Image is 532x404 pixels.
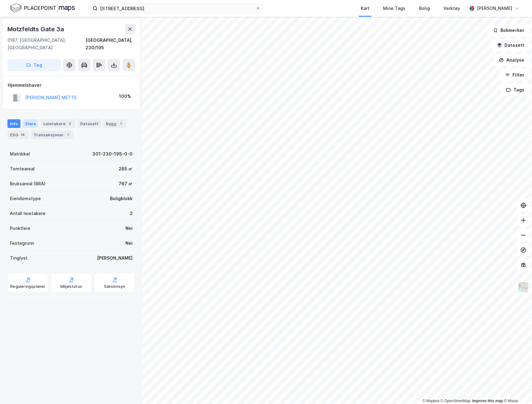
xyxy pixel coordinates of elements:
button: Analyse [494,54,530,66]
div: 285 ㎡ [119,165,133,173]
div: Punktleie [10,225,30,232]
a: Improve this map [472,399,503,403]
button: Bokmerker [488,24,530,37]
div: Boligblokk [110,195,133,202]
div: Info [7,119,20,128]
button: Tag [7,59,61,71]
div: Eiere [23,119,38,128]
div: Tomteareal [10,165,35,173]
div: Festegrunn [10,239,34,247]
div: Kontrollprogram for chat [501,374,532,404]
input: Søk på adresse, matrikkel, gårdeiere, leietakere eller personer [98,4,255,13]
img: Z [517,281,529,293]
button: Filter [500,69,530,81]
div: 1 [118,121,124,127]
a: OpenStreetMap [441,399,471,403]
div: Kart [361,5,369,12]
iframe: Chat Widget [501,374,532,404]
div: Bruksareal (BRA) [10,180,46,187]
div: Bygg [103,119,126,128]
div: Bolig [419,5,430,12]
div: Motzfeldts Gate 3a [7,24,65,34]
div: ESG [7,130,28,139]
div: [PERSON_NAME] [97,254,133,262]
div: 2 [67,121,73,127]
div: 301-230-195-0-0 [92,150,133,158]
div: Tinglyst [10,254,28,262]
div: Saksinnsyn [104,284,125,289]
div: Verktøy [443,5,460,12]
div: 767 ㎡ [119,180,133,187]
a: Mapbox [422,399,439,403]
div: Antall leietakere [10,210,46,217]
div: Matrikkel [10,150,30,158]
div: 1 [65,132,71,138]
div: 100% [119,93,131,100]
div: 2 [130,210,133,217]
button: Tags [501,84,530,96]
div: 0187, [GEOGRAPHIC_DATA], [GEOGRAPHIC_DATA] [7,37,85,51]
div: Datasett [78,119,101,128]
button: Datasett [492,39,530,51]
div: Miljøstatus [60,284,82,289]
div: Eiendomstype [10,195,41,202]
div: Nei [125,225,133,232]
div: [GEOGRAPHIC_DATA], 230/195 [85,37,135,51]
img: logo.f888ab2527a4732fd821a326f86c7f29.svg [10,3,75,14]
div: Mine Tags [383,5,405,12]
div: Transaksjoner [31,130,73,139]
div: Leietakere [41,119,75,128]
div: Nei [125,239,133,247]
div: [PERSON_NAME] [477,5,512,12]
div: 14 [20,132,26,138]
div: Reguleringsplaner [10,284,45,289]
div: Hjemmelshaver [8,81,135,89]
